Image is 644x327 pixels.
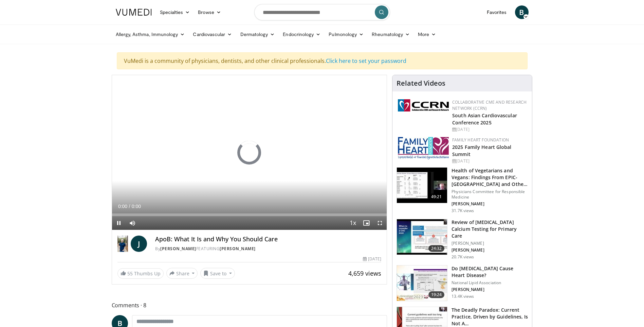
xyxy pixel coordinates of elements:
div: [DATE] [452,126,527,133]
span: / [129,204,130,209]
span: 24:32 [428,245,445,252]
p: [PERSON_NAME] [452,201,528,207]
div: [DATE] [363,256,381,262]
a: 19:24 Do [MEDICAL_DATA] Cause Heart Disease? National Lipid Association [PERSON_NAME] 13.4K views [397,265,528,301]
a: Click here to set your password [326,57,406,65]
a: 55 Thumbs Up [117,268,164,279]
a: Family Heart Foundation [452,137,509,143]
span: 0:00 [132,204,141,209]
h3: The Deadly Paradox: Current Practice, Driven by Guidelines, Is Not A… [452,307,528,327]
a: [PERSON_NAME] [160,246,196,252]
a: More [414,28,440,41]
a: Allergy, Asthma, Immunology [112,28,189,41]
h4: Related Videos [397,79,445,87]
img: 606f2b51-b844-428b-aa21-8c0c72d5a896.150x105_q85_crop-smart_upscale.jpg [397,168,447,203]
span: 49:21 [428,193,445,200]
button: Save to [200,268,235,279]
a: J [131,236,147,252]
a: Specialties [156,5,194,19]
h3: Health of Vegetarians and Vegans: Findings From EPIC-[GEOGRAPHIC_DATA] and Othe… [452,167,528,188]
p: 13.4K views [452,294,474,299]
video-js: Video Player [112,75,387,230]
p: [PERSON_NAME] [452,247,528,253]
a: Pulmonology [325,28,368,41]
a: B [515,5,529,19]
button: Fullscreen [373,216,387,230]
div: VuMedi is a community of physicians, dentists, and other clinical professionals. [117,52,528,69]
button: Mute [126,216,139,230]
img: VuMedi Logo [116,9,152,16]
a: Browse [194,5,225,19]
button: Pause [112,216,126,230]
p: [PERSON_NAME] [452,287,528,292]
a: Dermatology [236,28,279,41]
div: [DATE] [452,158,527,164]
span: 19:24 [428,291,445,298]
a: Endocrinology [279,28,325,41]
button: Enable picture-in-picture mode [360,216,373,230]
p: National Lipid Association [452,280,528,286]
h4: ApoB: What It Is and Why You Should Care [155,236,381,243]
img: 0bfdbe78-0a99-479c-8700-0132d420b8cd.150x105_q85_crop-smart_upscale.jpg [397,265,447,301]
a: South Asian Cardiovascular Conference 2025 [452,112,517,126]
a: 2025 Family Heart Global Summit [452,144,511,157]
a: Collaborative CME and Research Network (CCRN) [452,99,527,111]
span: Comments 8 [112,301,387,310]
button: Playback Rate [346,216,360,230]
div: Progress Bar [112,213,387,216]
a: 49:21 Health of Vegetarians and Vegans: Findings From EPIC-[GEOGRAPHIC_DATA] and Othe… Physicians... [397,167,528,213]
img: Dr. Jordan Rennicke [117,236,128,252]
a: Favorites [483,5,511,19]
h3: Do [MEDICAL_DATA] Cause Heart Disease? [452,265,528,279]
input: Search topics, interventions [254,4,390,20]
a: [PERSON_NAME] [220,246,256,252]
img: 96363db5-6b1b-407f-974b-715268b29f70.jpeg.150x105_q85_autocrop_double_scale_upscale_version-0.2.jpg [398,137,449,159]
p: 20.7K views [452,254,474,260]
a: 24:32 Review of [MEDICAL_DATA] Calcium Testing for Primary Care [PERSON_NAME] [PERSON_NAME] 20.7K... [397,219,528,260]
p: [PERSON_NAME] [452,241,528,246]
span: 4,659 views [348,269,381,277]
div: By FEATURING [155,246,381,252]
button: Share [166,268,198,279]
a: Cardiovascular [189,28,236,41]
h3: Review of [MEDICAL_DATA] Calcium Testing for Primary Care [452,219,528,239]
img: a04ee3ba-8487-4636-b0fb-5e8d268f3737.png.150x105_q85_autocrop_double_scale_upscale_version-0.2.png [398,99,449,111]
p: Physicians Committee for Responsible Medicine [452,189,528,200]
span: 55 [127,270,133,277]
p: 31.7K views [452,208,474,213]
img: f4af32e0-a3f3-4dd9-8ed6-e543ca885e6d.150x105_q85_crop-smart_upscale.jpg [397,219,447,255]
span: 0:00 [118,204,127,209]
a: Rheumatology [368,28,414,41]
